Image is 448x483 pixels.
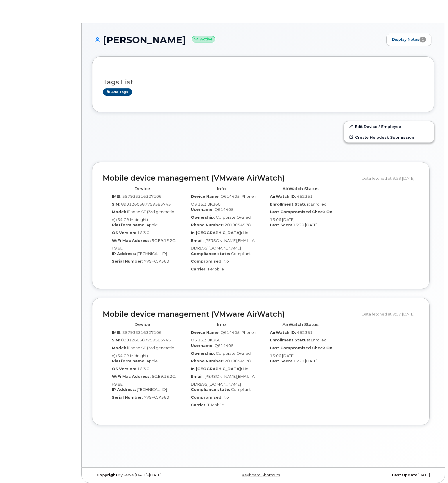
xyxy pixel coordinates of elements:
label: Username: [191,207,214,212]
span: Q614405 iPhone iOS 16.3.0K360 [191,330,256,343]
label: Device Name: [191,194,220,199]
span: 462361 [297,330,313,335]
span: 16:20 [DATE] [293,222,318,227]
label: Compliance state: [191,387,230,392]
strong: Last Update [392,473,417,477]
span: Enrolled [311,202,327,206]
span: No [243,366,248,371]
label: Ownership: [191,215,215,220]
span: [PERSON_NAME][EMAIL_ADDRESS][DOMAIN_NAME] [191,238,255,251]
span: 357933316327106 [122,330,162,335]
span: T-Mobile [207,267,224,271]
div: Data fetched at 9:59 [DATE] [362,309,419,320]
label: Email: [191,238,204,243]
span: No [243,230,248,235]
span: 15:06 [DATE] [270,353,295,358]
a: Keyboard Shortcuts [242,473,280,477]
label: Last Seen: [270,358,292,364]
label: Compromised: [191,259,223,264]
label: AirWatch ID: [270,330,296,335]
label: Model: [112,345,126,351]
label: In [GEOGRAPHIC_DATA]: [191,366,242,372]
span: 2019054578 [225,359,251,363]
div: Data fetched at 9:59 [DATE] [362,173,419,184]
h1: [PERSON_NAME] [92,35,384,45]
h4: AirWatch Status [265,186,336,191]
label: Last Seen: [270,222,292,228]
span: Enrolled [311,338,327,342]
span: 1 [420,37,426,42]
label: OS Version: [112,230,136,236]
label: OS Version: [112,366,136,372]
label: Enrollment Status: [270,337,310,343]
label: Username: [191,343,214,348]
strong: Copyright [96,473,117,477]
span: Compliant [231,387,251,392]
span: iPhone SE (3rd generation) (64 GB Midnight) [112,345,174,358]
label: Compromised: [191,395,223,400]
label: Phone Number: [191,358,224,364]
h4: Info [186,186,257,191]
span: 15:06 [DATE] [270,217,295,222]
span: Apple [146,359,158,363]
h2: Mobile device management (VMware AirWatch) [103,174,357,182]
a: Create Helpdesk Submission [344,132,434,142]
label: WiFi Mac Address: [112,238,151,243]
h2: Mobile device management (VMware AirWatch) [103,310,357,318]
label: SIM: [112,202,120,207]
label: Ownership: [191,351,215,356]
label: SIM: [112,337,120,343]
span: T-Mobile [207,402,224,407]
a: Display Notes1 [386,34,431,46]
label: Last Compromised Check On: [270,345,334,351]
span: 16:20 [DATE] [293,359,318,363]
span: 16.3.0 [137,366,149,371]
h4: Device [107,186,178,191]
span: Q614405 [214,343,234,348]
label: Serial Number: [112,259,143,264]
span: [TECHNICAL_ID] [137,387,167,392]
span: 5C:E9:1E:2C:F9:8E [112,374,176,386]
div: [DATE] [320,473,434,477]
div: MyServe [DATE]–[DATE] [92,473,206,477]
small: Active [192,36,215,43]
span: 2019054578 [225,222,251,227]
h4: Device [107,322,178,327]
span: 8901260587759583745 [121,338,171,342]
label: Last Compromised Check On: [270,209,334,215]
span: [PERSON_NAME][EMAIL_ADDRESS][DOMAIN_NAME] [191,374,255,386]
label: Carrier: [191,402,207,408]
span: Corporate Owned [216,215,251,220]
label: Enrollment Status: [270,202,310,207]
h4: AirWatch Status [265,322,336,327]
label: IMEI: [112,194,121,199]
span: Apple [146,222,158,227]
span: No [223,259,229,263]
label: Platform name: [112,222,146,228]
a: Edit Device / Employee [344,121,434,132]
span: Corporate Owned [216,351,251,356]
label: Email: [191,374,204,379]
label: IMEI: [112,330,121,335]
span: 462361 [297,194,313,199]
span: 16.3.0 [137,230,149,235]
label: IP Address: [112,387,136,392]
label: Device Name: [191,330,220,335]
label: Serial Number: [112,395,143,400]
span: Q614405 iPhone iOS 16.3.0K360 [191,194,256,206]
span: iPhone SE (3rd generation) (64 GB Midnight) [112,209,174,222]
label: AirWatch ID: [270,194,296,199]
label: Platform name: [112,358,146,364]
span: 357933316327106 [122,194,162,199]
span: YV9FCJK360 [144,259,169,263]
span: Compliant [231,251,251,256]
span: [TECHNICAL_ID] [137,251,167,256]
span: 8901260587759583745 [121,202,171,206]
label: WiFi Mac Address: [112,374,151,379]
span: No [223,395,229,400]
label: IP Address: [112,251,136,256]
span: Q614405 [214,207,234,212]
a: Add tags [103,88,132,96]
label: Phone Number: [191,222,224,228]
h4: Info [186,322,257,327]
